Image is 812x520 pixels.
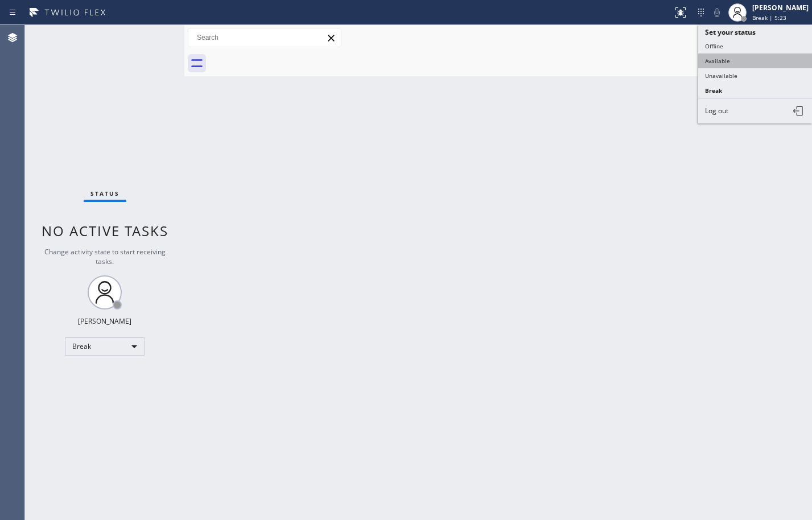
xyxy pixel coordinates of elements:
[65,337,145,356] div: Break
[188,28,341,47] input: Search
[90,189,119,197] span: Status
[752,3,809,13] div: [PERSON_NAME]
[42,221,168,240] span: No active tasks
[709,5,725,20] button: Mute
[752,14,786,22] span: Break | 5:23
[78,316,131,326] div: [PERSON_NAME]
[44,247,166,266] span: Change activity state to start receiving tasks.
